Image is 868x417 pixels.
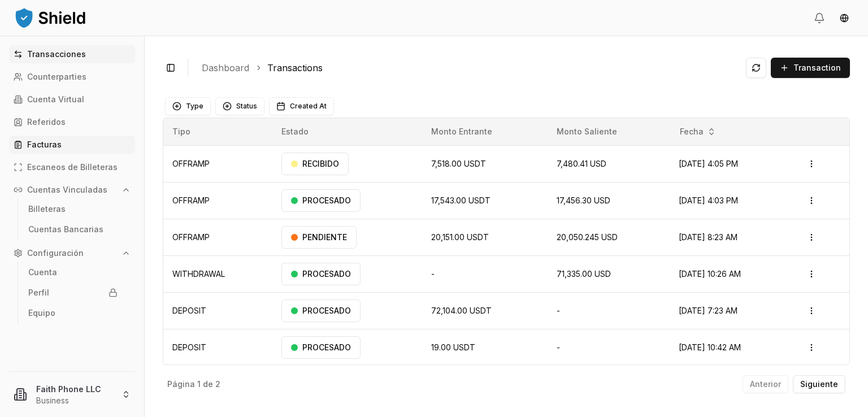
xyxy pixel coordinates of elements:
p: Cuenta Virtual [27,95,84,103]
p: Cuentas Vinculadas [27,186,107,194]
div: PROCESADO [281,299,361,322]
button: Cuentas Vinculadas [9,181,135,199]
div: PROCESADO [281,263,361,285]
span: [DATE] 10:42 AM [679,342,741,352]
a: Cuentas Bancarias [24,220,122,238]
span: - [557,306,560,315]
span: 71,335.00 USD [557,269,611,279]
p: Perfil [28,289,49,297]
th: Monto Entrante [422,118,548,145]
span: [DATE] 10:26 AM [679,269,741,279]
span: Created At [290,102,327,111]
span: Transaction [793,62,841,73]
p: Faith Phone LLC [36,383,112,395]
span: 20,151.00 USDT [431,232,489,242]
a: Referidos [9,113,135,131]
span: 19.00 USDT [431,342,475,352]
span: [DATE] 8:23 AM [679,232,737,242]
p: Escaneos de Billeteras [27,163,118,171]
span: - [557,342,560,352]
td: OFFRAMP [163,219,272,255]
button: Type [165,97,211,115]
span: 17,543.00 USDT [431,196,491,205]
a: Transactions [267,61,323,75]
th: Estado [272,118,422,145]
div: PROCESADO [281,189,361,212]
button: Transaction [771,58,850,78]
p: Cuenta [28,268,57,276]
td: DEPOSIT [163,329,272,366]
p: Referidos [27,118,66,126]
span: 17,456.30 USD [557,196,610,205]
p: 1 [197,380,201,388]
a: Billeteras [24,200,122,218]
p: Business [36,395,112,406]
button: Created At [269,97,334,115]
td: OFFRAMP [163,182,272,219]
span: 7,480.41 USD [557,159,606,168]
a: Dashboard [202,61,249,75]
button: Configuración [9,244,135,262]
a: Equipo [24,304,122,322]
button: Faith Phone LLCBusiness [5,376,140,412]
p: Cuentas Bancarias [28,225,103,233]
a: Counterparties [9,68,135,86]
span: [DATE] 4:03 PM [679,196,738,205]
th: Monto Saliente [548,118,670,145]
a: Cuenta [24,263,122,281]
a: Facturas [9,136,135,154]
span: 7,518.00 USDT [431,159,486,168]
p: 2 [215,380,220,388]
th: Tipo [163,118,272,145]
a: Transacciones [9,45,135,63]
a: Escaneos de Billeteras [9,158,135,176]
nav: breadcrumb [202,61,737,75]
div: PROCESADO [281,336,361,359]
p: Counterparties [27,73,86,81]
p: de [203,380,213,388]
p: Billeteras [28,205,66,213]
p: Transacciones [27,50,86,58]
td: OFFRAMP [163,145,272,182]
p: Siguiente [800,380,838,388]
a: Perfil [24,284,122,302]
td: DEPOSIT [163,292,272,329]
div: PENDIENTE [281,226,357,249]
span: 72,104.00 USDT [431,306,492,315]
p: Configuración [27,249,84,257]
button: Fecha [675,123,721,141]
p: Página [167,380,195,388]
td: WITHDRAWAL [163,255,272,292]
span: [DATE] 7:23 AM [679,306,737,315]
span: - [431,269,435,279]
div: RECIBIDO [281,153,349,175]
span: [DATE] 4:05 PM [679,159,738,168]
button: Siguiente [793,375,845,393]
p: Equipo [28,309,55,317]
button: Status [215,97,264,115]
img: ShieldPay Logo [14,6,87,29]
p: Facturas [27,141,62,149]
span: 20,050.245 USD [557,232,618,242]
a: Cuenta Virtual [9,90,135,108]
